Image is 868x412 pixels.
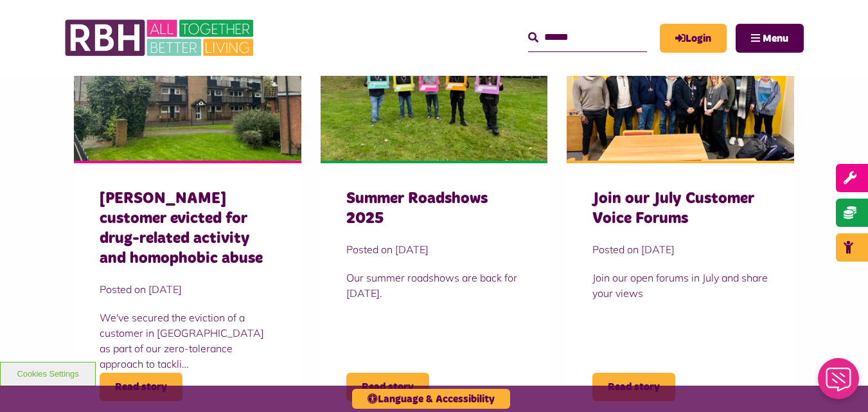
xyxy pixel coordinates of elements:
span: Read story [346,373,429,401]
span: Posted on [DATE] [346,242,522,257]
h3: Join our July Customer Voice Forums [592,189,768,229]
img: Group photo of customers and colleagues at the Lighthouse Project [567,19,794,161]
img: RBH [64,13,257,63]
input: Search [528,24,647,51]
iframe: Netcall Web Assistant for live chat [810,354,868,412]
p: We've secured the eviction of a customer in [GEOGRAPHIC_DATA] as part of our zero-tolerance appro... [100,310,276,372]
button: Navigation [736,24,804,53]
span: Read story [100,373,182,401]
img: Image (21) [321,19,548,161]
p: Join our open forums in July and share your views [592,270,768,301]
button: Language & Accessibility [352,389,510,409]
span: Read story [592,373,675,401]
img: Angel Meadow [74,19,301,161]
p: Our summer roadshows are back for [DATE]. [346,270,522,301]
span: Posted on [DATE] [100,282,276,297]
span: Menu [763,33,788,44]
h3: Summer Roadshows 2025 [346,189,522,229]
h3: [PERSON_NAME] customer evicted for drug-related activity and homophobic abuse [100,189,276,269]
a: MyRBH [660,24,727,53]
span: Posted on [DATE] [592,242,768,257]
